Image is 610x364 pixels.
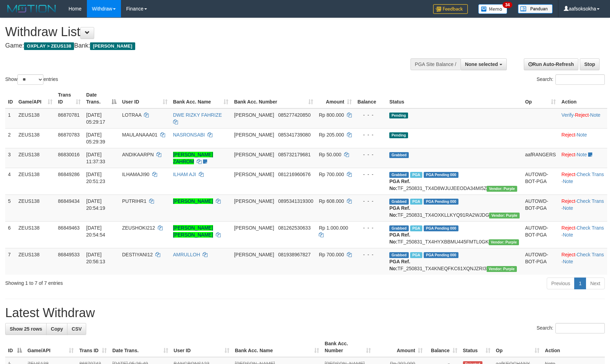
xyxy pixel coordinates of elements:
[561,252,575,257] a: Reject
[16,248,55,275] td: ZEUS138
[173,112,222,118] a: DWE RIZKY FAHRIZE
[577,198,604,204] a: Check Trans
[561,198,575,204] a: Reject
[90,42,135,50] span: [PERSON_NAME]
[83,89,119,108] th: Date Trans.: activate to sort column descending
[5,337,25,357] th: ID: activate to sort column descending
[278,252,310,257] span: Copy 081938967827 to clipboard
[86,132,105,144] span: [DATE] 05:29:39
[5,42,400,49] h4: Game: Bank:
[357,251,384,258] div: - - -
[5,25,400,39] h1: Withdraw List
[316,89,355,108] th: Amount: activate to sort column ascending
[170,89,231,108] th: Bank Acc. Name: activate to sort column ascending
[16,128,55,148] td: ZEUS138
[173,252,200,257] a: AMRULLOH
[542,337,605,357] th: Action
[231,89,316,108] th: Bank Acc. Number: activate to sort column ascending
[234,132,274,138] span: [PERSON_NAME]
[522,89,559,108] th: Op: activate to sort column ascending
[357,111,384,118] div: - - -
[424,172,458,178] span: PGA Pending
[58,132,80,138] span: 86870783
[234,112,274,118] span: [PERSON_NAME]
[387,168,522,195] td: TF_250831_TX4D8WJUJEEODA34MI5Z
[563,259,573,264] a: Note
[122,252,153,257] span: DESTIYANI12
[489,239,519,245] span: Vendor URL: https://trx4.1velocity.biz
[24,42,74,50] span: OXPLAY > ZEUS138
[389,172,409,178] span: Grabbed
[122,152,154,157] span: ANDIKAARPN
[5,277,249,287] div: Showing 1 to 7 of 7 entries
[563,179,573,184] a: Note
[537,323,605,333] label: Search:
[561,172,575,177] a: Reject
[86,225,105,238] span: [DATE] 20:54:54
[522,168,559,195] td: AUTOWD-BOT-PGA
[586,278,605,289] a: Next
[58,225,80,231] span: 86849463
[424,252,458,258] span: PGA Pending
[173,198,213,204] a: [PERSON_NAME]
[319,152,341,157] span: Rp 50.000
[478,4,507,14] img: Button%20Memo.svg
[387,248,522,275] td: TF_250831_TX4KNEQFKC61XQNJZRI3
[58,198,80,204] span: 86849434
[234,225,274,231] span: [PERSON_NAME]
[487,186,517,192] span: Vendor URL: https://trx4.1velocity.biz
[119,89,170,108] th: User ID: activate to sort column ascending
[322,337,374,357] th: Bank Acc. Number: activate to sort column ascending
[489,213,519,218] span: Vendor URL: https://trx4.1velocity.biz
[5,168,16,195] td: 4
[577,172,604,177] a: Check Trans
[389,232,410,245] b: PGA Ref. No:
[171,337,232,357] th: User ID: activate to sort column ascending
[278,172,310,177] span: Copy 081216960676 to clipboard
[575,112,589,118] a: Reject
[410,225,422,231] span: Marked by aafRornrotha
[173,152,213,164] a: [PERSON_NAME] ZAHROM
[461,58,507,70] button: None selected
[577,225,604,231] a: Check Trans
[173,225,213,238] a: [PERSON_NAME] [PERSON_NAME]
[16,221,55,248] td: ZEUS138
[563,205,573,211] a: Note
[537,74,605,85] label: Search:
[580,58,600,70] a: Stop
[58,112,80,118] span: 86870781
[561,152,575,157] a: Reject
[424,199,458,205] span: PGA Pending
[389,259,410,271] b: PGA Ref. No:
[76,337,109,357] th: Trans ID: activate to sort column ascending
[5,221,16,248] td: 6
[590,112,601,118] a: Note
[389,225,409,231] span: Grabbed
[234,152,274,157] span: [PERSON_NAME]
[86,252,105,264] span: [DATE] 20:56:13
[522,221,559,248] td: AUTOWD-BOT-PGA
[387,89,522,108] th: Status
[5,148,16,168] td: 3
[173,132,205,138] a: NASRONSABI
[86,172,105,184] span: [DATE] 20:51:23
[357,198,384,205] div: - - -
[559,248,607,275] td: · ·
[58,152,80,157] span: 86830016
[67,323,86,335] a: CSV
[5,108,16,129] td: 1
[522,148,559,168] td: aafRANGERS
[232,337,322,357] th: Bank Acc. Name: activate to sort column ascending
[559,128,607,148] td: ·
[389,252,409,258] span: Grabbed
[410,199,422,205] span: Marked by aafRornrotha
[487,266,517,272] span: Vendor URL: https://trx4.1velocity.biz
[389,113,408,118] span: Pending
[559,221,607,248] td: · ·
[577,252,604,257] a: Check Trans
[357,224,384,231] div: - - -
[389,152,409,158] span: Grabbed
[387,221,522,248] td: TF_250831_TX4HYXBBMU445FMTL0GK
[465,61,498,67] span: None selected
[577,132,587,138] a: Note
